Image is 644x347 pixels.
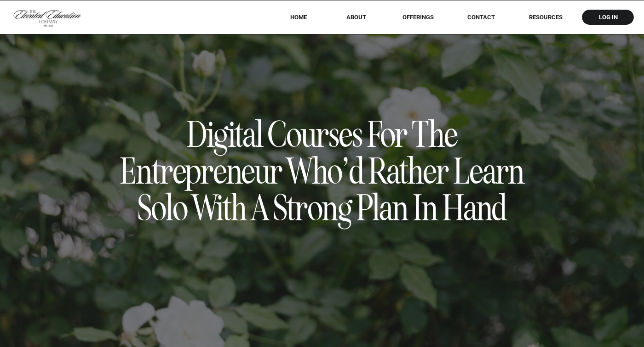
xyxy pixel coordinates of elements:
[389,14,447,21] a: offerings
[340,14,373,21] a: About
[278,14,319,21] a: HOME
[516,14,575,21] a: RESOURCES
[109,117,535,230] h1: Digital courses for the entrepreneur who’d rather learn solo with a strong plan in hand
[590,14,626,21] a: log in
[461,14,501,21] a: Contact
